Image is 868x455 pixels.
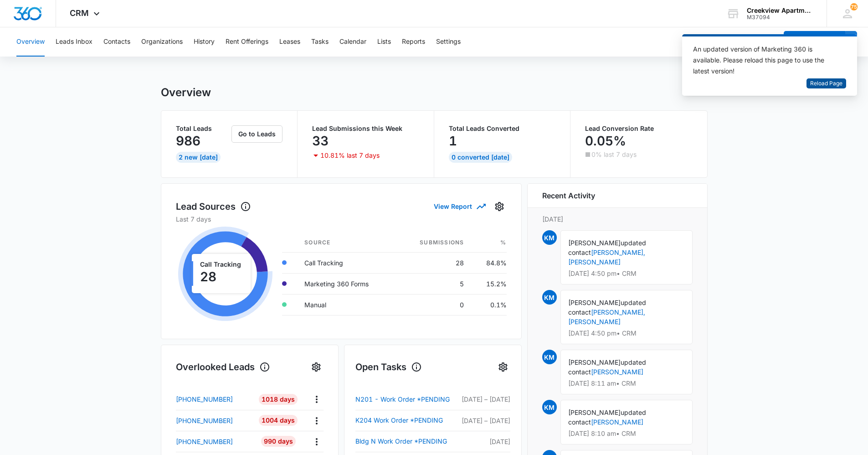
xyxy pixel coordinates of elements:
a: [PERSON_NAME] [591,418,643,426]
span: [PERSON_NAME] [568,299,621,306]
a: [PHONE_NUMBER] [176,416,252,425]
button: Overview [16,27,45,57]
span: KM [542,400,557,414]
a: [PHONE_NUMBER] [176,394,252,404]
button: Settings [496,360,510,374]
p: [DATE] 8:11 am • CRM [568,380,685,387]
a: Bldg N Work Order *PENDING [355,436,457,447]
button: Rent Offerings [226,27,268,57]
a: [PERSON_NAME], [PERSON_NAME] [568,308,645,326]
p: [DATE] [457,437,510,446]
span: KM [542,230,557,245]
p: Total Leads Converted [449,125,556,132]
div: 1004 Days [259,415,298,426]
p: 1 [449,134,457,148]
th: % [471,233,506,253]
h1: Lead Sources [176,200,251,213]
th: Submissions [397,233,471,253]
button: Leases [279,27,300,57]
span: 75 [850,3,858,10]
p: [PHONE_NUMBER] [176,394,233,404]
p: [DATE] – [DATE] [457,394,510,404]
button: Go to Leads [231,125,282,143]
div: 990 Days [261,436,296,447]
td: 15.2% [471,273,506,294]
p: [DATE] 8:10 am • CRM [568,430,685,437]
button: Actions [309,392,324,406]
button: Lists [377,27,391,57]
div: 0 Converted [DATE] [449,152,512,163]
p: Last 7 days [176,214,507,224]
button: History [194,27,215,57]
p: [DATE] [542,214,693,224]
div: 1018 Days [259,394,298,405]
p: 0% last 7 days [591,151,637,158]
h1: Open Tasks [355,360,422,374]
span: [PERSON_NAME] [568,408,621,416]
div: account name [747,7,813,14]
td: 28 [397,252,471,273]
a: [PERSON_NAME], [PERSON_NAME] [568,248,645,266]
th: Source [297,233,397,253]
button: View Report [434,198,485,214]
a: N201 - Work Order *PENDING [355,394,457,405]
td: 84.8% [471,252,506,273]
td: Marketing 360 Forms [297,273,397,294]
span: [PERSON_NAME] [568,239,621,247]
a: [PERSON_NAME] [591,368,643,376]
td: Call Tracking [297,252,397,273]
div: account id [747,14,813,21]
p: Total Leads [176,125,230,132]
p: Lead Conversion Rate [585,125,693,132]
span: [PERSON_NAME] [568,358,621,366]
button: Reload Page [806,78,846,89]
h1: Overlooked Leads [176,360,270,374]
p: [PHONE_NUMBER] [176,416,233,425]
button: Add Contact [784,31,845,53]
a: [PHONE_NUMBER] [176,437,252,446]
td: 0.1% [471,294,506,315]
button: Leads Inbox [56,27,92,57]
button: Actions [309,414,324,428]
span: CRM [70,8,89,18]
p: 33 [312,134,329,148]
span: Reload Page [810,79,842,88]
button: Calendar [339,27,366,57]
p: [PHONE_NUMBER] [176,437,233,446]
p: [DATE] – [DATE] [457,416,510,425]
a: K204 Work Order *PENDING [355,415,457,426]
button: Contacts [103,27,130,57]
td: 0 [397,294,471,315]
p: 986 [176,134,200,148]
button: Tasks [311,27,329,57]
button: Organizations [141,27,183,57]
td: 5 [397,273,471,294]
p: [DATE] 4:50 pm • CRM [568,330,685,336]
div: 2 New [DATE] [176,152,221,163]
button: Settings [436,27,461,57]
span: KM [542,350,557,364]
td: Manual [297,294,397,315]
button: Settings [309,360,324,374]
p: [DATE] 4:50 pm • CRM [568,270,685,277]
h6: Recent Activity [542,190,595,201]
div: notifications count [850,3,858,10]
span: KM [542,290,557,305]
p: 0.05% [585,134,626,148]
a: Go to Leads [231,130,282,138]
button: Settings [492,199,507,214]
div: An updated version of Marketing 360 is available. Please reload this page to use the latest version! [693,44,835,77]
h1: Overview [161,86,211,99]
p: Lead Submissions this Week [312,125,419,132]
button: Reports [402,27,425,57]
p: 10.81% last 7 days [320,152,380,159]
button: Actions [309,434,324,449]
